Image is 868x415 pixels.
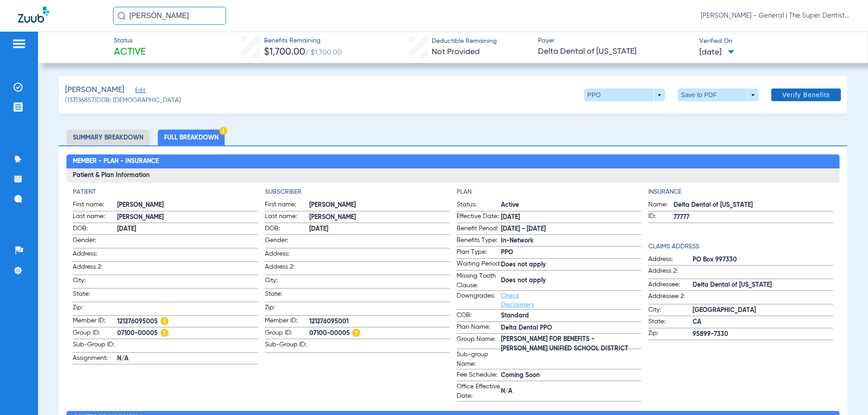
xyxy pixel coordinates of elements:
span: / $1,700.00 [305,49,342,56]
span: [DATE] [501,213,641,222]
span: Status [114,36,146,46]
img: Hazard [352,329,360,337]
span: PO Box 997330 [693,255,833,265]
button: Verify Benefits [771,89,841,101]
span: (133136857) DOB: [DEMOGRAPHIC_DATA] [65,96,181,105]
span: Group ID: [73,328,117,339]
span: In-Network [501,236,641,246]
span: 95899-7330 [693,330,833,339]
span: Does not apply [501,260,641,270]
span: Office Effective Date: [457,382,501,401]
h4: Claims Address [648,242,833,252]
span: ID: [648,212,674,223]
span: Address: [265,249,309,261]
span: First name: [73,200,117,211]
span: City: [265,276,309,288]
span: Sub-Group ID: [265,340,309,352]
span: [PERSON_NAME] [309,201,449,210]
span: Active [114,46,146,59]
span: Does not apply [501,276,641,285]
li: Summary Breakdown [66,130,150,145]
img: Hazard [219,127,227,135]
span: Address 2: [648,266,693,279]
span: Effective Date: [457,212,501,223]
span: First name: [265,200,309,211]
span: Address: [73,249,117,261]
span: Status: [457,200,501,211]
span: Address: [648,255,693,266]
span: Gender: [73,236,117,248]
img: Hazard [160,317,169,325]
span: Gender: [265,236,309,248]
li: Full Breakdown [158,130,225,145]
span: Group ID: [265,328,309,339]
span: Benefit Period: [457,224,501,235]
span: Zip: [648,329,693,340]
span: [DATE] - [DATE] [501,224,641,234]
span: Verified On [699,37,853,46]
span: DOB: [73,224,117,235]
span: 07100-00005 [309,329,449,338]
span: Benefits Remaining [264,36,342,46]
span: [PERSON_NAME] [117,213,257,222]
span: Benefits Type: [457,236,501,247]
span: Sub-Group ID: [73,340,117,352]
span: State: [73,289,117,302]
span: Addressee: [648,280,693,291]
span: City: [73,276,117,288]
span: Delta Dental of [US_STATE] [693,280,833,290]
h4: Plan [457,187,641,197]
span: Delta Dental of [US_STATE] [674,201,833,210]
span: Plan Type: [457,247,501,258]
span: Member ID: [265,316,309,327]
span: [PERSON_NAME] [309,213,449,222]
div: Chat Widget [823,372,868,415]
span: COB: [457,311,501,322]
span: Addressee 2: [648,292,693,304]
button: PPO [584,89,665,101]
span: State: [265,289,309,302]
a: Check Disclaimers [501,293,534,308]
span: Delta Dental PPO [501,323,641,333]
span: 121276095005 [117,317,257,326]
span: Active [501,201,641,210]
span: Group Name: [457,335,501,349]
h4: Insurance [648,187,833,197]
span: Sub-group Name: [457,350,501,369]
span: [PERSON_NAME] - General | The Super Dentists [701,11,850,20]
span: Not Provided [432,48,480,56]
span: [PERSON_NAME] [117,201,257,210]
span: [DATE] [309,224,449,234]
span: State: [648,317,693,328]
span: [DATE] [699,47,734,58]
h3: Patient & Plan Information [66,168,839,183]
h4: Patient [73,187,257,197]
span: N/A [117,354,257,364]
span: 07100-00005 [117,329,257,338]
span: N/A [501,387,641,396]
span: Deductible Remaining [432,37,497,46]
span: Delta Dental of [US_STATE] [538,46,692,57]
span: [PERSON_NAME] [65,84,124,96]
h4: Subscriber [265,187,449,197]
span: Address 2: [265,262,309,275]
button: Save to PDF [678,89,759,101]
img: hamburger-icon [12,38,26,49]
img: Zuub Logo [18,7,49,23]
span: Name: [648,200,674,211]
span: Last name: [73,212,117,223]
span: Verify Benefits [782,91,830,98]
span: Edit [135,87,143,96]
span: Coming Soon [501,371,641,380]
span: Plan Name: [457,322,501,333]
span: [DATE] [117,224,257,234]
span: PPO [501,248,641,257]
h2: Member - Plan - Insurance [66,154,839,169]
span: Standard [501,311,641,321]
span: [PERSON_NAME] FOR BENEFITS - [PERSON_NAME] UNIFIED SCHOOL DISTRICT [501,339,641,349]
span: [GEOGRAPHIC_DATA] [693,306,833,315]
